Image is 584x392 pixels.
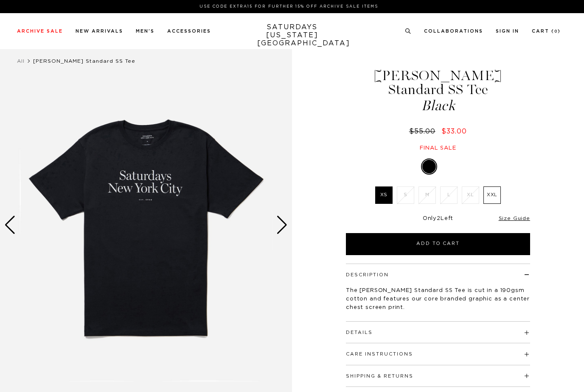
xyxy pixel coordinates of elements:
[496,29,519,33] a: Sign In
[345,69,531,113] h1: [PERSON_NAME] Standard SS Tee
[483,186,501,204] label: XXL
[346,215,530,222] div: Only Left
[409,128,439,135] del: $55.00
[20,3,557,10] p: Use Code EXTRA15 for Further 15% Off Archive Sale Items
[346,352,413,356] button: Care Instructions
[554,30,558,33] small: 0
[4,216,16,234] div: Previous slide
[437,216,441,221] span: 2
[346,330,373,335] button: Details
[17,58,25,64] a: All
[424,29,483,33] a: Collaborations
[499,216,530,221] a: Size Guide
[257,23,327,47] a: SATURDAYS[US_STATE][GEOGRAPHIC_DATA]
[33,58,135,64] span: [PERSON_NAME] Standard SS Tee
[76,29,123,33] a: New Arrivals
[346,286,530,312] p: The [PERSON_NAME] Standard SS Tee is cut in a 190gsm cotton and features our core branded graphic...
[136,29,154,33] a: Men's
[346,272,389,277] button: Description
[346,233,530,255] button: Add to Cart
[532,29,561,33] a: Cart (0)
[345,99,531,113] span: Black
[375,186,393,204] label: XS
[441,128,467,135] span: $33.00
[167,29,211,33] a: Accessories
[276,216,288,234] div: Next slide
[17,29,63,33] a: Archive Sale
[345,145,531,152] div: Final sale
[346,374,413,378] button: Shipping & Returns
